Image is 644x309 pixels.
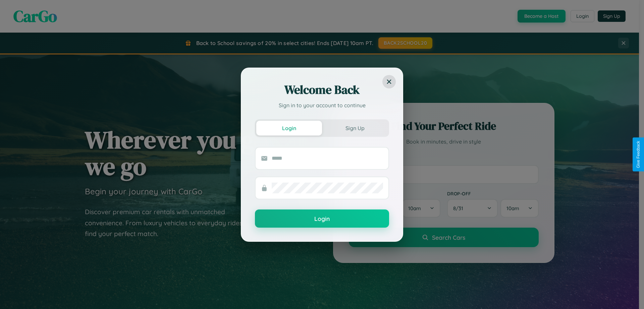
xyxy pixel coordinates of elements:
[255,209,389,228] button: Login
[255,82,389,98] h2: Welcome Back
[255,101,389,109] p: Sign in to your account to continue
[636,141,641,168] div: Give Feedback
[322,121,388,136] button: Sign Up
[256,121,322,136] button: Login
